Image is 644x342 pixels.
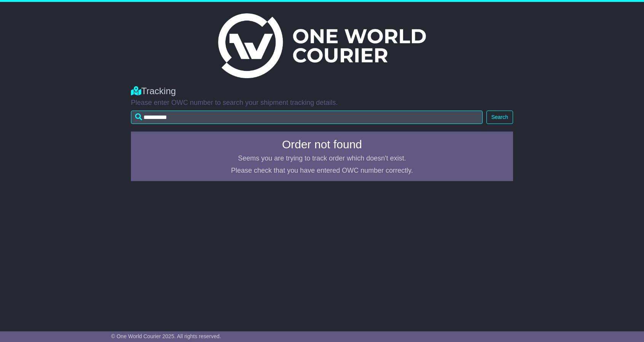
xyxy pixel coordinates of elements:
[486,111,513,124] button: Search
[111,333,221,339] span: © One World Courier 2025. All rights reserved.
[131,86,513,97] div: Tracking
[218,13,426,78] img: Light
[135,138,509,151] h4: Order not found
[135,154,509,163] p: Seems you are trying to track order which doesn't exist.
[135,167,509,175] p: Please check that you have entered OWC number correctly.
[131,99,513,107] p: Please enter OWC number to search your shipment tracking details.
